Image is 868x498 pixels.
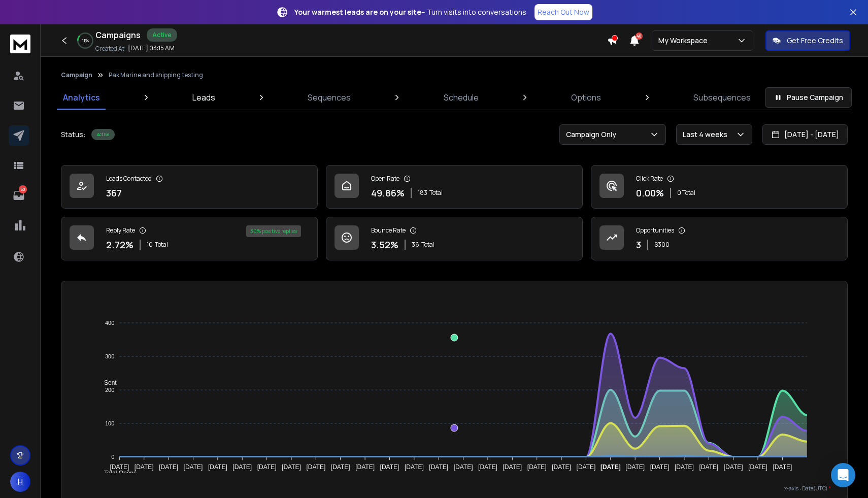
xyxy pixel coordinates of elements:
[405,463,424,471] tspan: [DATE]
[765,87,852,108] button: Pause Campaign
[159,463,178,471] tspan: [DATE]
[96,379,117,386] span: Sent
[527,463,547,471] tspan: [DATE]
[96,470,137,477] span: Total Opens
[418,189,427,197] span: 183
[109,71,203,79] p: Pak Marine and shipping testing
[95,45,126,53] p: Created At:
[106,238,133,252] p: 2.72 %
[192,91,215,104] p: Leads
[147,241,153,249] span: 10
[63,91,100,104] p: Analytics
[636,186,664,200] p: 0.00 %
[762,124,848,145] button: [DATE] - [DATE]
[105,387,114,393] tspan: 200
[658,36,712,46] p: My Workspace
[444,91,479,104] p: Schedule
[19,185,27,193] p: 50
[135,463,154,471] tspan: [DATE]
[591,217,848,260] a: Opportunities3$300
[106,226,135,235] p: Reply Rate
[95,29,141,41] h1: Campaigns
[765,30,850,51] button: Get Free Credits
[503,463,522,471] tspan: [DATE]
[110,463,129,471] tspan: [DATE]
[565,85,607,110] a: Options
[105,420,114,426] tspan: 100
[10,472,30,492] button: H
[91,129,115,140] div: Active
[331,463,350,471] tspan: [DATE]
[636,238,641,252] p: 3
[308,91,351,104] p: Sequences
[208,463,227,471] tspan: [DATE]
[326,217,583,260] a: Bounce Rate3.52%36Total
[380,463,399,471] tspan: [DATE]
[106,186,122,200] p: 367
[78,485,831,492] p: x-axis : Date(UTC)
[577,463,596,471] tspan: [DATE]
[571,91,601,104] p: Options
[675,463,694,471] tspan: [DATE]
[438,85,485,110] a: Schedule
[724,463,743,471] tspan: [DATE]
[326,165,583,209] a: Open Rate49.86%183Total
[307,463,326,471] tspan: [DATE]
[454,463,473,471] tspan: [DATE]
[282,463,301,471] tspan: [DATE]
[184,463,203,471] tspan: [DATE]
[302,85,357,110] a: Sequences
[538,7,589,17] p: Reach Out Now
[787,36,843,46] p: Get Free Credits
[57,85,106,110] a: Analytics
[232,463,252,471] tspan: [DATE]
[82,38,89,44] p: 11 %
[636,32,643,40] span: 40
[111,454,114,460] tspan: 0
[61,165,318,209] a: Leads Contacted367
[257,463,277,471] tspan: [DATE]
[636,175,663,183] p: Click Rate
[355,463,375,471] tspan: [DATE]
[687,85,757,110] a: Subsequences
[106,175,152,183] p: Leads Contacted
[566,129,620,140] p: Campaign Only
[371,175,399,183] p: Open Rate
[683,129,731,140] p: Last 4 weeks
[105,320,114,326] tspan: 400
[429,189,443,197] span: Total
[128,44,175,52] p: [DATE] 03:15 AM
[421,241,435,249] span: Total
[429,463,448,471] tspan: [DATE]
[636,226,674,235] p: Opportunities
[186,85,221,110] a: Leads
[831,463,855,487] div: Open Intercom Messenger
[294,7,421,17] strong: Your warmest leads are on your site
[625,463,645,471] tspan: [DATE]
[591,165,848,209] a: Click Rate0.00%0 Total
[693,91,751,104] p: Subsequences
[371,226,406,235] p: Bounce Rate
[10,35,30,53] img: logo
[478,463,497,471] tspan: [DATE]
[294,7,526,17] p: – Turn visits into conversations
[748,463,767,471] tspan: [DATE]
[371,186,405,200] p: 49.86 %
[105,353,114,359] tspan: 300
[773,463,792,471] tspan: [DATE]
[535,4,592,20] a: Reach Out Now
[155,241,168,249] span: Total
[699,463,719,471] tspan: [DATE]
[9,185,29,206] a: 50
[246,225,301,237] div: 30 % positive replies
[552,463,571,471] tspan: [DATE]
[600,463,621,471] tspan: [DATE]
[654,241,670,249] p: $ 300
[147,28,177,42] div: Active
[371,238,398,252] p: 3.52 %
[61,217,318,260] a: Reply Rate2.72%10Total30% positive replies
[61,71,92,79] button: Campaign
[650,463,670,471] tspan: [DATE]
